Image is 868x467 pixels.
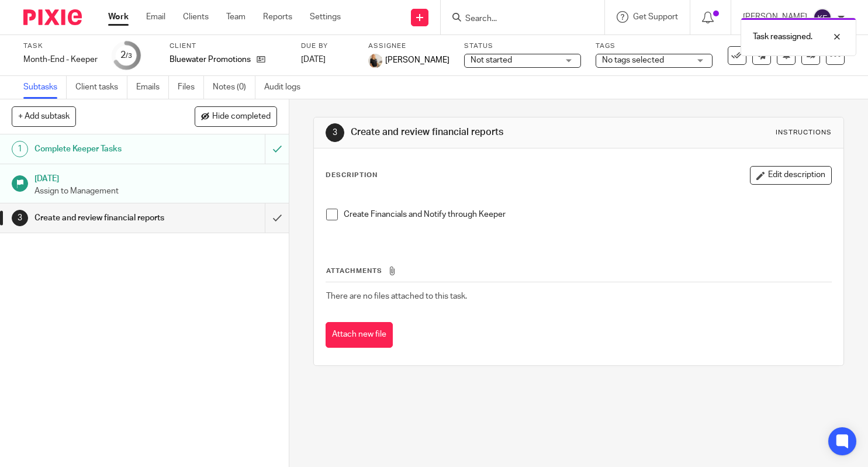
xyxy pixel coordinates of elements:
[12,141,28,157] div: 1
[351,126,604,139] h1: Create and review financial reports
[23,41,98,51] label: Task
[212,112,271,122] span: Hide completed
[344,209,831,220] p: Create Financials and Notify through Keeper
[170,41,286,51] label: Client
[12,106,76,126] button: + Add subtask
[264,76,309,99] a: Audit logs
[108,11,129,23] a: Work
[301,41,354,51] label: Due by
[126,53,132,59] small: /3
[776,128,832,137] div: Instructions
[23,54,98,65] div: Month-End - Keeper
[385,54,449,66] span: [PERSON_NAME]
[195,106,277,126] button: Hide completed
[34,185,277,197] p: Assign to Management
[326,268,382,274] span: Attachments
[34,170,277,185] h1: [DATE]
[326,171,378,180] p: Description
[136,76,169,99] a: Emails
[75,76,127,99] a: Client tasks
[750,166,832,185] button: Edit description
[310,11,341,23] a: Settings
[753,31,812,43] p: Task reassigned.
[183,11,209,23] a: Clients
[170,54,251,65] p: Bluewater Promotions
[23,76,67,99] a: Subtasks
[120,49,132,62] div: 2
[12,210,28,226] div: 3
[23,9,82,25] img: Pixie
[368,41,449,51] label: Assignee
[263,11,292,23] a: Reports
[326,292,467,300] span: There are no files attached to this task.
[602,56,664,64] span: No tags selected
[178,76,204,99] a: Files
[368,54,382,68] img: KDKH-22.jpg
[226,11,245,23] a: Team
[813,8,832,27] img: svg%3E
[326,123,344,142] div: 3
[146,11,165,23] a: Email
[34,209,181,227] h1: Create and review financial reports
[34,140,181,158] h1: Complete Keeper Tasks
[326,322,393,348] button: Attach new file
[471,56,512,64] span: Not started
[301,56,326,64] span: [DATE]
[213,76,255,99] a: Notes (0)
